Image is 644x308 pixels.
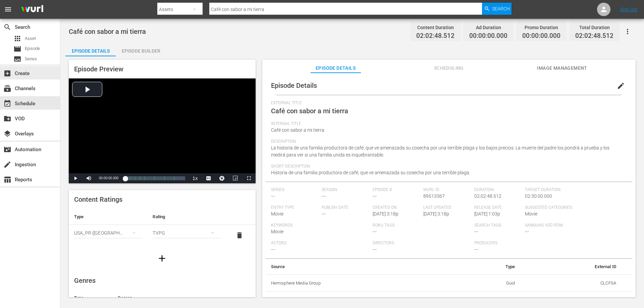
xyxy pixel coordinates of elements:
span: --- [271,193,275,199]
div: Content Duration [416,23,454,32]
span: Episode Preview [74,65,123,73]
span: edit [617,82,625,90]
th: Type [69,290,112,306]
span: Keywords: [271,223,369,228]
span: Duration: [474,187,522,193]
span: 02:30:00.000 [525,193,552,199]
span: 02:02:48.512 [575,32,613,40]
button: Search [482,3,512,15]
button: Captions [202,173,215,183]
span: 00:00:00.000 [469,32,507,40]
span: 02:02:48.512 [416,32,454,40]
div: USA_PR ([GEOGRAPHIC_DATA]) [74,224,142,242]
td: Guid [456,274,520,292]
span: delete [235,231,244,239]
span: Season: [322,187,369,193]
span: Directors [373,241,471,246]
span: Scheduling [424,64,474,72]
span: Series [25,56,37,62]
table: simple table [69,209,256,246]
div: Progress Bar [125,176,185,180]
button: Episode Details [65,43,116,56]
div: Episode Details [65,43,116,59]
button: delete [231,227,248,243]
span: Movie [525,211,537,217]
span: Entry Type: [271,205,319,210]
span: Episode #: [373,187,420,193]
div: Video Player [69,78,256,183]
span: --- [271,247,275,252]
span: Reports [3,176,11,184]
span: Image Management [537,64,587,72]
div: Episode Builder [116,43,166,59]
span: Actors [271,241,369,246]
button: Mute [82,173,96,183]
span: Café con sabor a mi tierra [69,27,146,36]
span: Search Tags: [474,223,522,228]
span: --- [322,211,326,217]
span: Series: [271,187,319,193]
td: CLCFSA [520,274,622,292]
span: Create [3,69,11,77]
span: Historia de una familia productora de café, que ve amenazada su cosecha por una terrible plaga. [271,170,470,175]
span: Channels [3,84,11,93]
span: La historia de una familia productora de café, que ve amenazada su cosecha por una terrible plaga... [271,145,609,158]
span: Internal Title [271,121,624,127]
button: Playback Rate [189,173,202,183]
span: 89513367 [423,193,445,199]
span: 00:00:00.000 [99,176,118,180]
button: Picture-in-Picture [229,173,242,183]
a: Sign Out [620,7,638,12]
span: Asset [13,35,21,43]
span: --- [474,247,478,252]
span: Roku Tags: [373,223,471,228]
span: 00:00:00.000 [522,32,560,40]
button: Fullscreen [242,173,256,183]
span: Samsung VOD Row: [525,223,573,228]
th: Source [266,259,456,275]
button: Episode Builder [116,43,166,56]
span: Wurl ID: [423,187,471,193]
span: Short Description [271,164,624,169]
span: --- [474,229,478,234]
span: Search [492,3,510,15]
button: Play [69,173,82,183]
span: Movie [271,211,283,217]
span: Release Date: [474,205,522,210]
table: simple table [266,259,632,292]
span: --- [373,229,377,234]
span: menu [4,5,12,13]
span: Movie [271,229,283,234]
span: movie_filter [3,145,11,153]
span: Description [271,139,624,144]
span: Episode [13,45,21,53]
img: ans4CAIJ8jUAAAAAAAAAAAAAAAAAAAAAAAAgQb4GAAAAAAAAAAAAAAAAAAAAAAAAJMjXAAAAAAAAAAAAAAAAAAAAAAAAgAT5G... [16,2,48,17]
span: layers [3,130,11,138]
span: Search [3,23,11,31]
span: Last Updated: [423,205,471,210]
span: Created On: [373,205,420,210]
th: Type [69,209,147,225]
span: Episode Details [271,81,317,89]
span: --- [373,193,377,199]
span: Series [13,55,21,63]
span: Publish Date: [322,205,369,210]
th: Hemisphere Media Group [266,274,456,292]
button: edit [613,78,629,94]
div: TVPG [153,224,220,242]
span: 02:02:48.512 [474,193,501,199]
span: --- [322,193,326,199]
span: External Title [271,101,624,106]
span: create_new_folder [3,115,11,123]
span: --- [525,229,529,234]
span: Producers [474,241,573,246]
span: [DATE] 3:18p [423,211,449,217]
div: Ad Duration [469,23,507,32]
span: Café con sabor a mi tierra [271,127,324,133]
th: Rating [147,209,226,225]
span: Episode [25,45,40,52]
div: Total Duration [575,23,613,32]
span: Genres [74,276,96,285]
span: Episode Details [311,64,361,72]
span: Content Ratings [74,195,122,203]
